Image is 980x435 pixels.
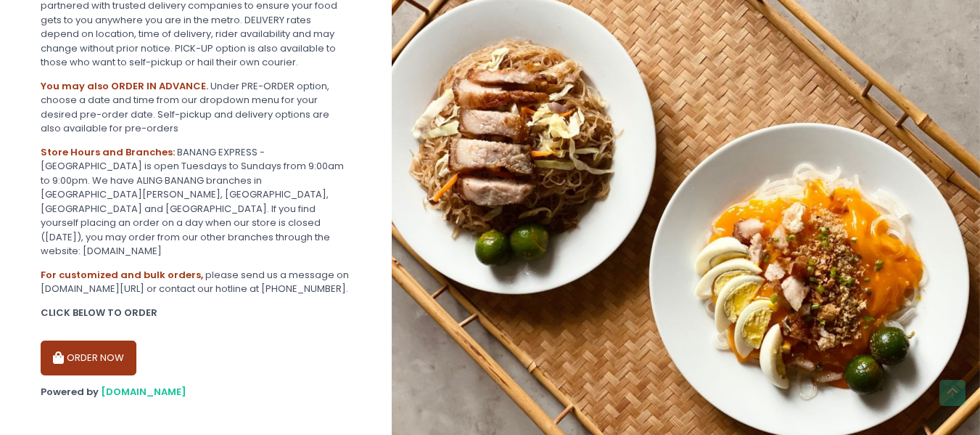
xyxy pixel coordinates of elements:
[41,145,175,159] b: Store Hours and Branches:
[41,145,351,259] div: BANANG EXPRESS - [GEOGRAPHIC_DATA] is open Tuesdays to Sundays from 9:00am to 9:00pm. We have ALI...
[41,385,351,399] div: Powered by
[41,341,136,375] button: ORDER NOW
[41,268,351,296] div: please send us a message on [DOMAIN_NAME][URL] or contact our hotline at [PHONE_NUMBER].
[41,79,351,136] div: Under PRE-ORDER option, choose a date and time from our dropdown menu for your desired pre-order ...
[41,306,351,320] div: CLICK BELOW TO ORDER
[41,79,208,93] b: You may also ORDER IN ADVANCE.
[41,268,203,282] b: For customized and bulk orders,
[101,385,186,399] a: [DOMAIN_NAME]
